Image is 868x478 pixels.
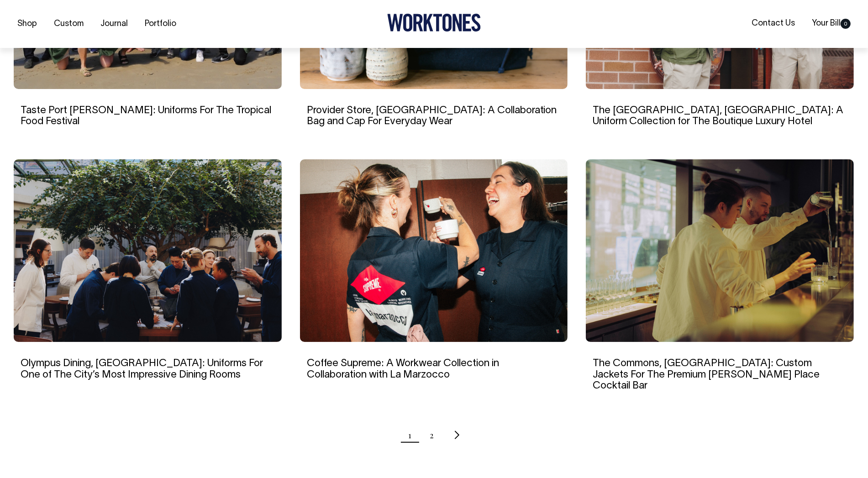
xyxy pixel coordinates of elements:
[300,159,568,342] img: Coffee Supreme: A Workwear Collection in Collaboration with La Marzocco
[593,359,820,390] a: The Commons, [GEOGRAPHIC_DATA]: Custom Jackets For The Premium [PERSON_NAME] Place Cocktail Bar
[748,16,799,31] a: Contact Us
[593,106,843,126] a: The [GEOGRAPHIC_DATA], [GEOGRAPHIC_DATA]: A Uniform Collection for The Boutique Luxury Hotel
[586,159,854,342] img: The Commons, Sydney: Custom Jackets For The Premium Martin Place Cocktail Bar
[14,16,41,32] a: Shop
[14,159,282,342] img: Olympus Dining, Sydney: Uniforms For One of The City’s Most Impressive Dining Rooms
[409,424,412,446] span: Page 1
[452,424,460,446] a: Next page
[141,16,180,32] a: Portfolio
[14,424,854,446] nav: Pagination
[430,424,434,446] a: Page 2
[841,19,851,29] span: 0
[307,106,557,126] a: Provider Store, [GEOGRAPHIC_DATA]: A Collaboration Bag and Cap For Everyday Wear
[21,359,263,379] a: Olympus Dining, [GEOGRAPHIC_DATA]: Uniforms For One of The City’s Most Impressive Dining Rooms
[21,106,271,126] a: Taste Port [PERSON_NAME]: Uniforms For The Tropical Food Festival
[307,359,499,379] a: Coffee Supreme: A Workwear Collection in Collaboration with La Marzocco
[808,16,854,31] a: Your Bill0
[50,16,87,32] a: Custom
[97,16,132,32] a: Journal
